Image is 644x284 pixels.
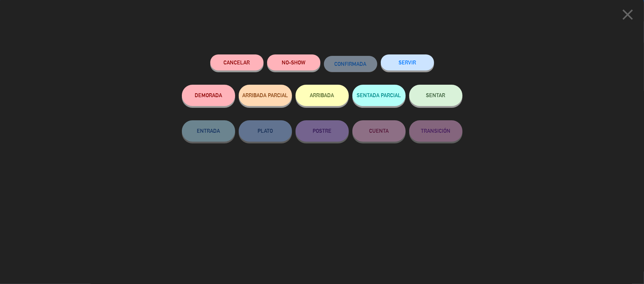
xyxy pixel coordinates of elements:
[324,56,377,72] button: CONFIRMADA
[619,6,637,23] i: close
[296,120,349,142] button: POSTRE
[352,120,406,142] button: CUENTA
[381,54,434,70] button: SERVIR
[409,120,462,142] button: TRANSICIÓN
[409,85,462,106] button: SENTAR
[617,5,639,26] button: close
[242,92,288,98] span: ARRIBADA PARCIAL
[182,120,235,142] button: ENTRADA
[352,85,406,106] button: SENTADA PARCIAL
[210,54,264,70] button: Cancelar
[426,92,445,98] span: SENTAR
[267,54,320,70] button: NO-SHOW
[182,85,235,106] button: DEMORADA
[296,85,349,106] button: ARRIBADA
[239,120,292,142] button: PLATO
[335,61,367,67] span: CONFIRMADA
[239,85,292,106] button: ARRIBADA PARCIAL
